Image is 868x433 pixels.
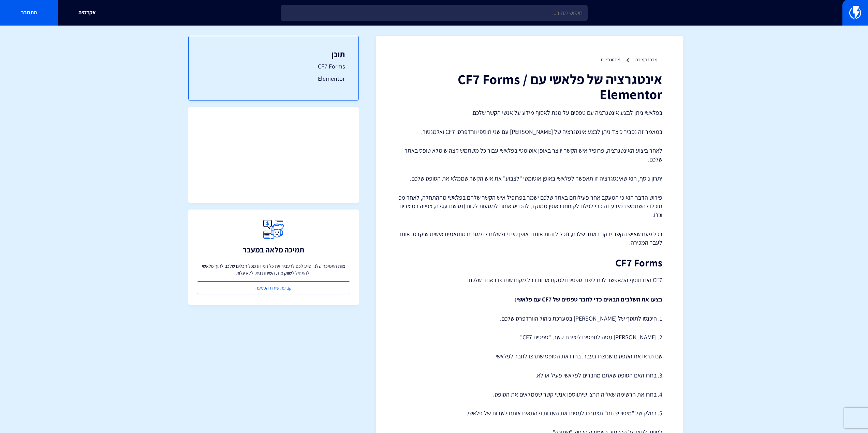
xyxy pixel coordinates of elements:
input: חיפוש מהיר... [281,5,588,21]
p: 2. [PERSON_NAME] מטה לטפסים ליצירת קשר, "טפסים CF7". [396,333,662,342]
p: במאמר זה נסביר כיצד ניתן לבצע אינטגרציה של [PERSON_NAME] עם שני תוספי וורדפרס: CF7 ואלמנטור. [396,127,662,136]
p: בכל פעם שאיש הקשר יבקר באתר שלכם, נוכל לזהות אותו באופן מיידי ולשלוח לו מסרים מותאמים אישית שיקדמ... [396,230,662,247]
p: 5. בחלק של "מיפוי שדות" תצטרכו למפות את השדות ולהתאים אותם לשדות של פלאשי. [396,409,662,418]
p: 1. היכנסו לתוסף של [PERSON_NAME] במערכת ניהול הוורדפרס שלכם. [396,314,662,323]
p: CF7 הינו תוסף המאפשר לכם ליצור טפסים ולמקם אותם בכל מקום שתרצו באתר שלכם. [396,275,662,285]
p: בפלאשי ניתן לבצע אינטגרציה עם טפסים על מנת לאסוף מידע על אנשי הקשר שלכם. [396,108,662,117]
p: שם תראו את הטפסים שנוצרו בעבר. בחרו את הטופס שתרצו לחבר לפלאשי. [396,352,662,361]
p: יתרון נוסף, הוא שאינטגרציה זו תאפשר לפלאשי באופן אוטומטי "לצבוע" את איש הקשר שממלא את הטופס שלכם. [396,174,662,183]
p: פירוש הדבר הוא כי המעקב אחר פעילותם באתר שלכם ישמר בפרופיל איש הקשר שלהם בפלאשי מההתחלה, לאחר מכן... [396,193,662,219]
h1: אינטגרציה של פלאשי עם CF7 Forms / Elementor [396,72,662,102]
a: קביעת שיחת הטמעה [197,281,350,294]
p: 4. בחרו את הרשימה שאליה תרצו שיתווספו אנשי קשר שממלאים את הטופס. [396,390,662,399]
h3: תוכן [202,50,345,59]
p: צוות התמיכה שלנו יסייע לכם להעביר את כל המידע מכל הכלים שלכם לתוך פלאשי ולהתחיל לשווק מיד, השירות... [197,263,350,276]
a: CF7 Forms [202,62,345,71]
a: Elementor [202,74,345,83]
a: אינטגרציות [601,57,620,63]
p: 3. בחרו האם הטופס שאתם מחברים לפלאשי פעיל או לא. [396,371,662,380]
strong: בצעו את השלבים הבאים כדי לחבר טפסים של CF7 עם פלאשי: [515,295,662,303]
h3: תמיכה מלאה במעבר [243,246,304,254]
h2: CF7 Forms [396,257,662,268]
a: מרכז תמיכה [635,57,657,63]
p: לאחר ביצוע האינטגרציה, פרופיל איש הקשר יווצר באופן אוטומטי בפלאשי עבור כל משתמש קצה שימלא טופס בא... [396,146,662,164]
